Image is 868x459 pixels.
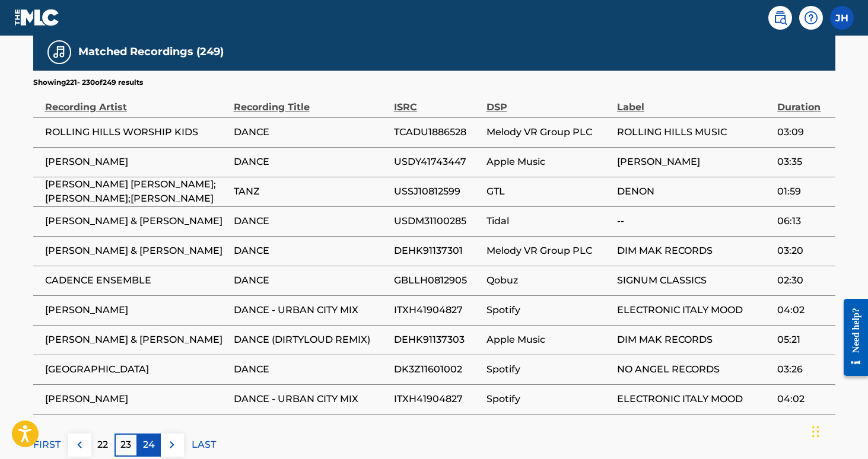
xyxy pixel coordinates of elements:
span: SIGNUM CLASSICS [617,273,771,288]
span: CADENCE ENSEMBLE [45,273,228,288]
div: Recording Title [234,88,388,114]
span: Spotify [487,303,611,317]
span: USDY41743447 [394,155,481,169]
span: TCADU1886528 [394,125,481,139]
img: right [165,438,179,452]
span: DANCE [234,125,388,139]
span: DANCE [234,214,388,228]
span: 03:35 [777,155,829,169]
span: DANCE (DIRTYLOUD REMIX) [234,333,388,347]
span: TANZ [234,184,388,199]
img: Matched Recordings [52,45,66,59]
p: Showing 221 - 230 of 249 results [33,77,143,88]
span: DENON [617,184,771,199]
span: DANCE [234,155,388,169]
span: GBLLH0812905 [394,273,481,288]
span: 03:26 [777,362,829,377]
iframe: Chat Widget [809,402,868,459]
img: MLC Logo [14,9,60,26]
span: 01:59 [777,184,829,199]
span: ITXH41904827 [394,392,481,406]
span: 04:02 [777,303,829,317]
span: NO ANGEL RECORDS [617,362,771,377]
span: 04:02 [777,392,829,406]
span: -- [617,214,771,228]
div: Drag [812,414,819,450]
span: [PERSON_NAME] [617,155,771,169]
span: Spotify [487,362,611,377]
span: ELECTRONIC ITALY MOOD [617,303,771,317]
span: [GEOGRAPHIC_DATA] [45,362,228,377]
img: help [804,11,818,25]
span: [PERSON_NAME] & [PERSON_NAME] [45,214,228,228]
div: ISRC [394,88,481,114]
div: Recording Artist [45,88,228,114]
span: [PERSON_NAME] [45,303,228,317]
div: User Menu [830,6,854,30]
span: Spotify [487,392,611,406]
span: Qobuz [487,273,611,288]
span: [PERSON_NAME] [45,155,228,169]
span: [PERSON_NAME] [45,392,228,406]
span: DANCE [234,244,388,258]
div: Duration [777,88,829,114]
p: 24 [143,438,155,452]
div: Help [799,6,823,30]
span: 02:30 [777,273,829,288]
span: 06:13 [777,214,829,228]
span: 03:20 [777,244,829,258]
span: DEHK91137301 [394,244,481,258]
iframe: Resource Center [835,289,868,387]
p: LAST [192,438,216,452]
span: DIM MAK RECORDS [617,333,771,347]
img: search [773,11,787,25]
a: Public Search [768,6,792,30]
span: DEHK91137303 [394,333,481,347]
span: DANCE - URBAN CITY MIX [234,392,388,406]
span: DANCE - URBAN CITY MIX [234,303,388,317]
span: Melody VR Group PLC [487,125,611,139]
span: Tidal [487,214,611,228]
span: USSJ10812599 [394,184,481,199]
span: ITXH41904827 [394,303,481,317]
span: ROLLING HILLS MUSIC [617,125,771,139]
p: FIRST [33,438,61,452]
span: Melody VR Group PLC [487,244,611,258]
div: Label [617,88,771,114]
p: 23 [120,438,131,452]
span: [PERSON_NAME] & [PERSON_NAME] [45,244,228,258]
img: left [72,438,87,452]
span: GTL [487,184,611,199]
span: 03:09 [777,125,829,139]
span: [PERSON_NAME] & [PERSON_NAME] [45,333,228,347]
h5: Matched Recordings (249) [78,45,224,59]
p: 22 [97,438,108,452]
span: DANCE [234,273,388,288]
span: [PERSON_NAME] [PERSON_NAME];[PERSON_NAME];[PERSON_NAME] [45,177,228,206]
span: ELECTRONIC ITALY MOOD [617,392,771,406]
div: DSP [487,88,611,114]
span: Apple Music [487,333,611,347]
span: DANCE [234,362,388,377]
span: DK3Z11601002 [394,362,481,377]
span: 05:21 [777,333,829,347]
span: Apple Music [487,155,611,169]
span: DIM MAK RECORDS [617,244,771,258]
span: ROLLING HILLS WORSHIP KIDS [45,125,228,139]
span: USDM31100285 [394,214,481,228]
